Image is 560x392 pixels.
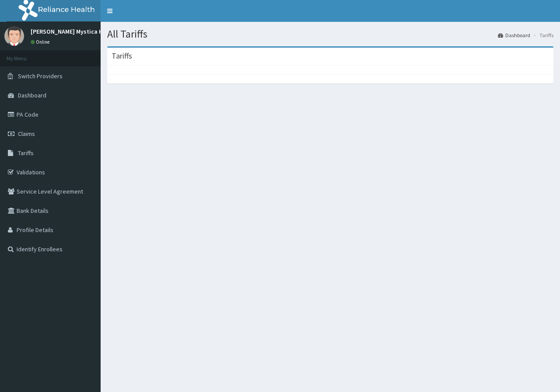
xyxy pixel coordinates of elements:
span: Tariffs [18,149,34,157]
span: Dashboard [18,91,46,99]
img: User Image [4,26,24,46]
li: Tariffs [531,31,553,39]
p: [PERSON_NAME] Mystica Hospital [31,28,122,35]
span: Claims [18,130,35,138]
span: Switch Providers [18,72,63,80]
h3: Tariffs [112,52,132,60]
a: Online [31,39,52,45]
h1: All Tariffs [107,28,553,40]
a: Dashboard [498,31,530,39]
